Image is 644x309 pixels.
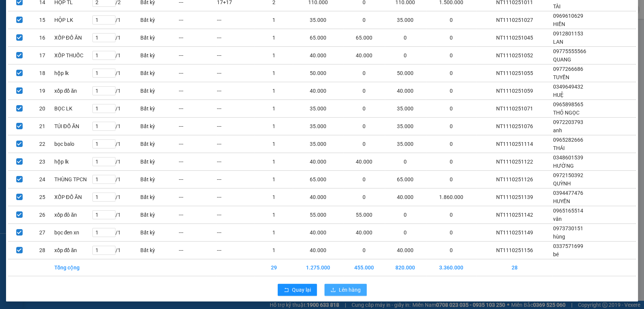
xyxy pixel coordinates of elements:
td: 16 [31,29,54,47]
td: hộp lk [54,153,92,171]
td: 1 [255,11,293,29]
span: rollback [284,287,289,293]
td: Bất kỳ [140,82,178,100]
td: --- [217,82,255,100]
td: 35.000 [293,11,343,29]
td: 40.000 [385,242,426,259]
td: 0 [385,206,426,224]
td: 40.000 [385,82,426,100]
td: NT1110251027 [476,11,553,29]
td: Bất kỳ [140,135,178,153]
td: NT1110251045 [476,29,553,47]
td: / 1 [92,153,140,171]
button: uploadLên hàng [324,284,367,296]
td: 55.000 [293,206,343,224]
td: 1 [255,242,293,259]
span: HIỀN [553,21,565,27]
td: 0 [426,64,476,82]
td: Bất kỳ [140,188,178,206]
td: Bất kỳ [140,242,178,259]
span: TÀI [553,3,561,9]
td: 23 [31,153,54,171]
td: 0 [385,29,426,47]
td: 0 [426,224,476,242]
td: 40.000 [385,188,426,206]
td: --- [217,224,255,242]
td: / 1 [92,47,140,64]
td: 50.000 [385,64,426,82]
td: Bất kỳ [140,29,178,47]
span: 0969610629 [553,13,583,19]
td: Bất kỳ [140,47,178,64]
td: / 1 [92,100,140,118]
td: 1 [255,206,293,224]
td: TÚI ĐỒ ĂN [54,118,92,135]
span: TUYỀN [553,74,569,80]
td: 40.000 [293,82,343,100]
td: 0 [343,82,384,100]
span: 0965898565 [553,101,583,107]
span: THÁI [553,145,565,151]
td: 1 [255,188,293,206]
td: Bất kỳ [140,11,178,29]
td: 40.000 [293,188,343,206]
td: 0 [343,64,384,82]
td: --- [217,206,255,224]
td: 40.000 [293,224,343,242]
td: NT1110251055 [476,64,553,82]
td: --- [178,153,217,171]
span: 0965282666 [553,137,583,143]
span: HƯỜNG [553,163,574,169]
span: Lên hàng [339,286,361,294]
td: 40.000 [293,153,343,171]
td: 455.000 [343,259,384,276]
span: 0972203793 [553,119,583,125]
td: 0 [343,135,384,153]
td: 40.000 [293,47,343,64]
td: NT1110251071 [476,100,553,118]
td: 20 [31,100,54,118]
td: Bất kỳ [140,171,178,188]
td: 0 [385,153,426,171]
td: 1 [255,64,293,82]
td: / 1 [92,64,140,82]
td: 0 [426,11,476,29]
td: xốp đồ ăn [54,242,92,259]
span: HUỆ [553,92,564,98]
td: 820.000 [385,259,426,276]
span: QUANG [553,57,571,63]
td: 50.000 [293,64,343,82]
span: 0973730151 [553,225,583,231]
td: 35.000 [293,118,343,135]
td: / 1 [92,224,140,242]
td: 24 [31,171,54,188]
span: QUỲNH [553,181,571,187]
td: 65.000 [293,171,343,188]
td: 0 [426,82,476,100]
td: xốp đô ăn [54,206,92,224]
span: upload [330,287,336,293]
td: Bất kỳ [140,118,178,135]
td: --- [178,188,217,206]
td: / 1 [92,11,140,29]
td: 15 [31,11,54,29]
b: GỬI : VP [PERSON_NAME] [9,51,132,64]
td: 22 [31,135,54,153]
td: Bất kỳ [140,153,178,171]
td: 0 [426,47,476,64]
td: HỘP LK [54,11,92,29]
td: 1 [255,82,293,100]
td: / 1 [92,118,140,135]
td: 1 [255,224,293,242]
td: --- [178,224,217,242]
td: Tổng cộng [54,259,92,276]
td: 40.000 [293,242,343,259]
td: 1 [255,153,293,171]
span: 0965165514 [553,208,583,214]
td: --- [178,118,217,135]
td: NT1110251122 [476,153,553,171]
span: 0912801153 [553,31,583,37]
td: 55.000 [343,206,384,224]
td: NT1110251156 [476,242,553,259]
td: / 1 [92,171,140,188]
